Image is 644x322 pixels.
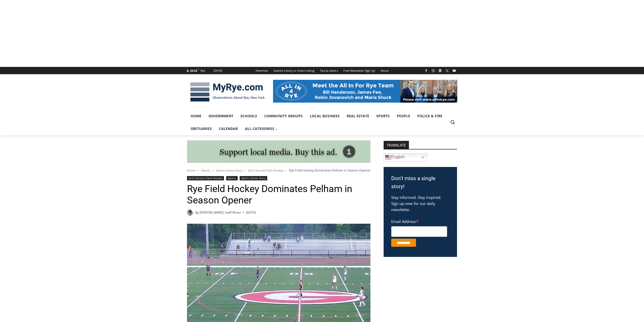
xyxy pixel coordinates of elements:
[285,169,287,172] span: >
[289,168,370,173] span: Rye Field Hockey Dominates Pelham in Season Opener
[391,194,449,213] p: Stay informed. Stay inspired. Sign up now for our daily newsletter.
[200,210,241,215] a: [PERSON_NAME], Staff Writer
[195,210,199,215] span: By
[226,176,238,180] a: Sports
[212,169,214,172] span: >
[343,110,373,122] a: Real Estate
[187,79,268,105] img: MyRye.com
[384,141,409,149] strong: TRANSLATE
[261,110,306,122] a: Community Groups
[271,67,317,74] a: Submit a Story or Event Listing
[384,153,427,161] a: English
[393,110,414,122] a: People
[190,69,197,72] span: 63.52
[448,118,457,127] button: View Search Form
[245,126,278,131] span: All Categories
[437,68,443,74] a: Linkedin
[200,68,205,73] div: Rye
[187,122,215,135] a: Obituaries
[248,168,283,173] a: Girls Varsity Field Hockey
[187,110,205,122] a: Home
[187,183,370,206] h1: Rye Field Hockey Dominates Pelham in Season Opener
[187,168,196,173] a: Home
[373,110,393,122] a: Sports
[391,175,449,191] h3: Don't miss a single story!
[214,68,222,73] div: [DATE]
[385,154,391,160] img: en
[253,67,391,74] nav: Secondary Navigation
[216,168,242,173] a: Sports Game Story
[414,110,446,122] a: Police & Fire
[430,68,436,74] a: Instagram
[237,110,261,122] a: Schools
[240,176,267,180] a: Sports Game Story
[241,122,281,135] a: All Categories
[306,110,343,122] a: Local Business
[451,68,457,74] a: YouTube
[187,110,448,135] nav: Primary Navigation
[244,169,246,172] span: >
[378,67,391,74] a: About
[273,80,457,103] img: All in for Rye
[198,68,199,71] span: F
[423,68,429,74] a: Facebook
[187,176,224,180] a: Girls Varsity Field Hockey
[317,67,341,74] a: Tips & Letters
[391,216,447,225] label: Email Address
[187,209,193,216] a: Author image
[341,67,378,74] a: Free Newsletter Sign Up
[253,67,271,74] a: Advertise
[444,68,450,74] a: X
[215,122,241,135] a: Calendar
[187,140,370,163] img: support local media, buy this ad
[246,210,256,215] time: [DATE]
[198,169,199,172] span: >
[205,110,237,122] a: Government
[187,209,193,216] img: (PHOTO: MyRye.com 2024 Head Intern, Editor and now Staff Writer Charlie Morris. Contributed.)Char...
[201,168,210,173] a: Sports
[187,168,370,173] nav: Breadcrumbs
